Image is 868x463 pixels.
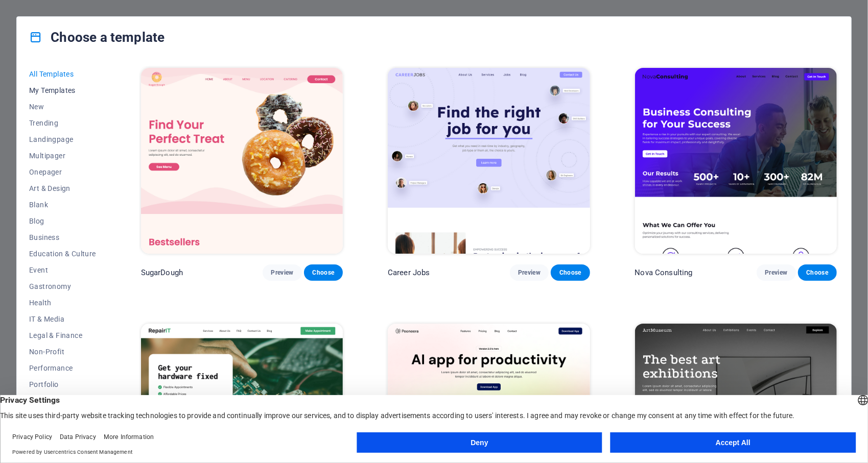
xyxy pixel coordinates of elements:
[29,103,96,111] span: New
[29,344,96,360] button: Non-Profit
[29,180,96,197] button: Art & Design
[29,311,96,327] button: IT & Media
[29,364,96,372] span: Performance
[29,393,96,409] button: Services
[757,264,795,281] button: Preview
[29,70,96,78] span: All Templates
[29,213,96,229] button: Blog
[29,250,96,258] span: Education & Culture
[29,197,96,213] button: Blank
[29,229,96,246] button: Business
[765,269,787,277] span: Preview
[29,282,96,290] span: Gastronomy
[29,233,96,241] span: Business
[29,119,96,127] span: Trending
[29,131,96,148] button: Landingpage
[388,267,430,278] p: Career Jobs
[141,68,343,254] img: SugarDough
[29,376,96,393] button: Portfolio
[141,267,183,278] p: SugarDough
[263,264,301,281] button: Preview
[29,99,96,115] button: New
[559,269,581,277] span: Choose
[271,269,293,277] span: Preview
[29,299,96,307] span: Health
[29,152,96,160] span: Multipager
[29,315,96,323] span: IT & Media
[29,348,96,356] span: Non-Profit
[29,135,96,143] span: Landingpage
[29,217,96,225] span: Blog
[29,331,96,339] span: Legal & Finance
[388,68,590,254] img: Career Jobs
[29,360,96,376] button: Performance
[635,68,837,254] img: Nova Consulting
[29,168,96,176] span: Onepager
[29,29,165,45] h4: Choose a template
[29,266,96,274] span: Event
[29,86,96,94] span: My Templates
[518,269,541,277] span: Preview
[798,264,837,281] button: Choose
[29,82,96,99] button: My Templates
[29,262,96,278] button: Event
[29,327,96,344] button: Legal & Finance
[304,264,343,281] button: Choose
[29,380,96,388] span: Portfolio
[312,269,335,277] span: Choose
[29,66,96,82] button: All Templates
[29,278,96,295] button: Gastronomy
[29,295,96,311] button: Health
[29,246,96,262] button: Education & Culture
[29,164,96,180] button: Onepager
[29,115,96,131] button: Trending
[806,269,829,277] span: Choose
[551,264,590,281] button: Choose
[29,148,96,164] button: Multipager
[29,184,96,192] span: Art & Design
[29,201,96,209] span: Blank
[635,267,693,278] p: Nova Consulting
[510,264,549,281] button: Preview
